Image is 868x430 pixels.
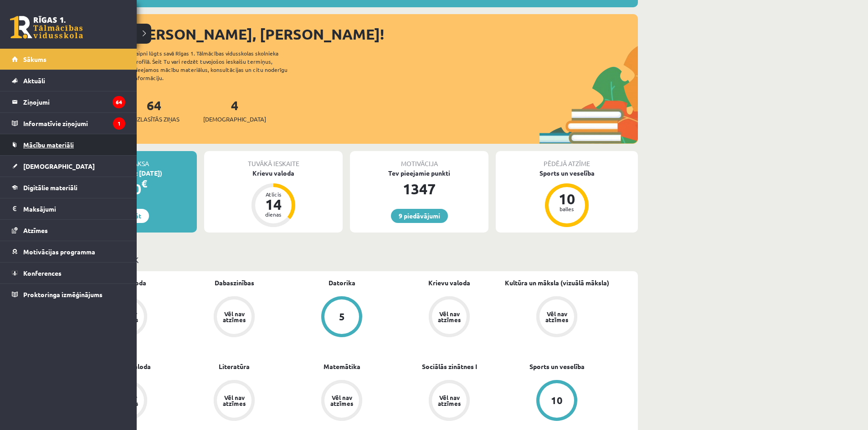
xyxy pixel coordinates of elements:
div: Krievu valoda [204,168,343,178]
div: 5 [339,312,345,322]
a: Vēl nav atzīmes [395,296,503,339]
span: € [141,177,147,190]
a: Sports un veselība [529,362,585,371]
div: Vēl nav atzīmes [221,395,247,406]
div: Pēdējā atzīme [496,151,638,168]
a: Vēl nav atzīmes [288,380,395,423]
span: Konferences [23,269,62,277]
legend: Maksājumi [23,198,125,219]
span: Proktoringa izmēģinājums [23,290,103,298]
a: 10 [503,380,611,423]
legend: Informatīvie ziņojumi [23,113,125,134]
a: Konferences [12,263,125,283]
a: 5 [288,296,395,339]
div: [PERSON_NAME], [PERSON_NAME]! [132,23,638,45]
a: Dabaszinības [215,278,254,288]
a: [DEMOGRAPHIC_DATA] [12,156,125,177]
div: Atlicis [260,192,287,197]
div: Tuvākā ieskaite [204,151,343,168]
a: Sports un veselība 10 balles [496,168,638,228]
a: Digitālie materiāli [12,177,125,198]
div: Motivācija [350,151,488,168]
a: Sākums [12,49,125,70]
div: Vēl nav atzīmes [437,395,462,406]
a: Proktoringa izmēģinājums [12,284,125,305]
div: Vēl nav atzīmes [437,311,462,323]
a: 4[DEMOGRAPHIC_DATA] [203,97,266,124]
a: Vēl nav atzīmes [180,380,288,423]
a: Maksājumi [12,198,125,219]
span: Aktuāli [23,76,45,85]
span: Motivācijas programma [23,248,95,256]
a: Vēl nav atzīmes [395,380,503,423]
div: Tev pieejamie punkti [350,168,488,178]
a: Ziņojumi64 [12,91,125,112]
span: Neizlasītās ziņas [128,115,180,124]
i: 1 [113,117,125,130]
i: 64 [113,96,125,108]
div: Vēl nav atzīmes [544,311,570,323]
a: Literatūra [219,362,250,371]
div: balles [553,206,580,212]
a: Matemātika [324,362,360,371]
a: Krievu valoda [428,278,470,288]
a: Rīgas 1. Tālmācības vidusskola [10,16,83,39]
div: 14 [260,197,287,212]
div: Sports un veselība [496,168,638,178]
div: 10 [551,395,563,405]
a: 9 piedāvājumi [391,209,448,223]
div: 1347 [350,178,488,200]
a: Atzīmes [12,220,125,241]
span: [DEMOGRAPHIC_DATA] [203,115,266,124]
a: Sociālās zinātnes I [422,362,477,371]
a: Vēl nav atzīmes [180,296,288,339]
div: 10 [553,192,580,206]
a: Informatīvie ziņojumi1 [12,113,125,134]
span: [DEMOGRAPHIC_DATA] [23,162,95,170]
span: Atzīmes [23,226,48,234]
span: Mācību materiāli [23,141,74,149]
div: Vēl nav atzīmes [221,311,247,323]
legend: Ziņojumi [23,91,125,112]
span: Digitālie materiāli [23,183,77,192]
a: Motivācijas programma [12,241,125,262]
div: Laipni lūgts savā Rīgas 1. Tālmācības vidusskolas skolnieka profilā. Šeit Tu vari redzēt tuvojošo... [133,49,303,82]
a: Kultūra un māksla (vizuālā māksla) [505,278,609,288]
a: Vēl nav atzīmes [503,296,611,339]
span: Sākums [23,55,46,63]
a: Aktuāli [12,70,125,91]
div: dienas [260,212,287,217]
p: Mācību plāns 11.c2 JK [58,253,634,266]
a: Mācību materiāli [12,134,125,155]
a: Datorika [329,278,355,288]
a: 64Neizlasītās ziņas [128,97,180,124]
div: Vēl nav atzīmes [329,395,354,406]
a: Krievu valoda Atlicis 14 dienas [204,168,343,228]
